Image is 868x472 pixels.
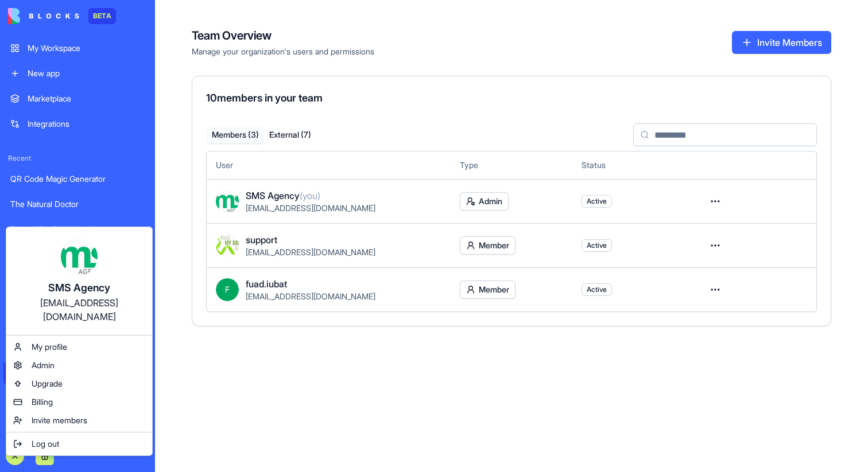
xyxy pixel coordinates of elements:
[32,341,67,353] span: My profile
[32,438,59,450] span: Log out
[9,229,150,333] a: SMS Agency[EMAIL_ADDRESS][DOMAIN_NAME]
[9,393,150,411] a: Billing
[18,296,141,323] div: [EMAIL_ADDRESS][DOMAIN_NAME]
[3,154,152,163] span: Recent
[18,280,141,296] div: SMS Agency
[32,415,87,426] span: Invite members
[61,239,98,275] img: logo_transparent_kimjut.jpg
[10,173,145,185] div: QR Code Magic Generator
[10,224,145,235] div: Fitness Pro Dashboard
[32,360,55,371] span: Admin
[9,356,150,375] a: Admin
[32,378,63,389] span: Upgrade
[9,375,150,393] a: Upgrade
[9,338,150,356] a: My profile
[32,396,53,408] span: Billing
[10,198,145,210] div: The Natural Doctor
[9,411,150,430] a: Invite members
